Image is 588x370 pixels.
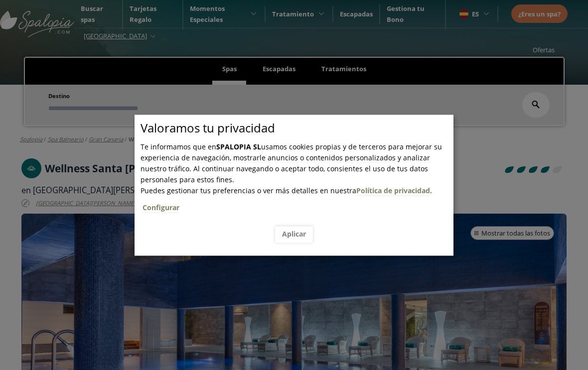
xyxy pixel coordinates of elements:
b: SPALOPIA SL [216,142,261,151]
a: Política de privacidad [356,186,430,196]
p: Valoramos tu privacidad [141,123,453,133]
span: . [141,186,453,219]
button: Aplicar [275,226,313,243]
a: Configurar [143,203,179,213]
span: Puedes gestionar tus preferencias o ver más detalles en nuestra [141,186,356,195]
span: Te informamos que en usamos cookies propias y de terceros para mejorar su experiencia de navegaci... [141,142,442,184]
